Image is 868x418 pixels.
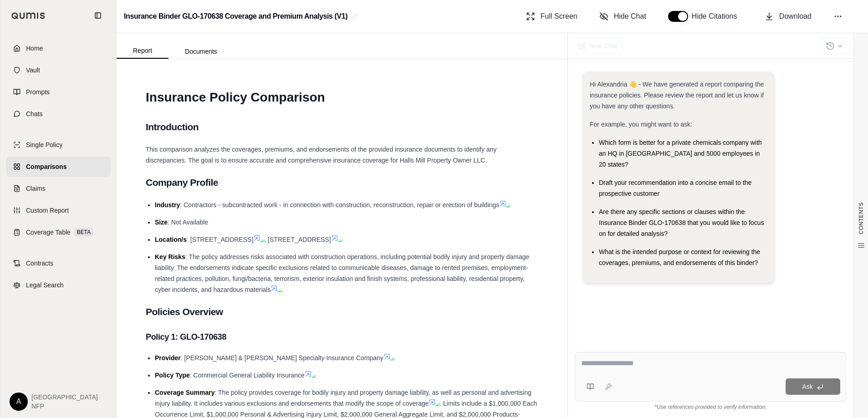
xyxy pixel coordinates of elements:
span: : Commercial General Liability Insurance [190,372,305,379]
span: : Contractors - subcontracted work - in connection with construction, reconstruction, repair or e... [180,201,499,209]
button: Hide Chat [596,7,650,25]
span: Provider [155,354,181,362]
span: Single Policy [26,140,62,149]
span: : [STREET_ADDRESS] [187,236,253,243]
a: Legal Search [6,275,111,295]
span: [GEOGRAPHIC_DATA] [31,393,98,402]
span: Which form is better for a private chemicals company with an HQ in [GEOGRAPHIC_DATA] and 5000 emp... [599,139,762,168]
span: BETA [74,228,93,237]
span: : [PERSON_NAME] & [PERSON_NAME] Specialty Insurance Company [181,354,383,362]
a: Comparisons [6,157,111,177]
span: Contracts [26,259,53,268]
span: Location/s [155,236,187,243]
span: Hi Alexandria 👋 - We have generated a report comparing the insurance policies. Please review the ... [590,81,764,110]
span: Coverage Summary [155,389,215,396]
span: Comparisons [26,162,66,171]
div: *Use references provided to verify information. [575,402,846,411]
h2: Insurance Binder GLO-170638 Coverage and Premium Analysis (V1) [124,8,347,25]
button: Download [761,7,815,25]
button: Report [117,43,168,59]
span: . [281,286,283,293]
span: Download [779,11,812,22]
span: NFP [31,402,98,411]
span: Chats [26,109,43,118]
a: Vault [6,60,111,80]
button: Collapse sidebar [91,8,105,23]
span: Custom Report [26,206,69,215]
span: Full Screen [541,11,577,22]
a: Chats [6,104,111,124]
span: Prompts [26,87,50,97]
span: Hide Chat [614,11,646,22]
h1: Insurance Policy Comparison [146,85,538,110]
a: Claims [6,178,111,199]
span: Coverage Table [26,228,71,237]
a: Coverage TableBETA [6,222,111,242]
h2: Policies Overview [146,302,538,321]
div: A [10,393,28,411]
a: Prompts [6,82,111,102]
span: Vault [26,66,40,75]
h2: Introduction [146,117,538,137]
span: : The policy provides coverage for bodily injury and property damage liability, as well as person... [155,389,531,407]
h3: Policy 1: GLO-170638 [146,329,538,345]
button: Ask [786,378,840,395]
span: This comparison analyzes the coverages, premiums, and endorsements of the provided insurance docu... [146,146,496,164]
button: Documents [168,44,234,59]
a: Custom Report [6,200,111,220]
a: Contracts [6,253,111,273]
span: , [STREET_ADDRESS] [264,236,331,243]
span: Home [26,44,43,53]
span: Claims [26,184,46,193]
span: Are there any specific sections or clauses within the Insurance Binder GLO-170638 that you would ... [599,208,764,237]
span: : Not Available [168,219,208,226]
span: For example, you might want to ask: [590,121,692,128]
h2: Company Profile [146,173,538,192]
span: Key Risks [155,253,185,260]
span: Hide Citations [692,11,743,22]
span: Industry [155,201,180,209]
span: Draft your recommendation into a concise email to the prospective customer [599,179,751,197]
button: Full Screen [522,7,581,25]
span: : The policy addresses risks associated with construction operations, including potential bodily ... [155,253,529,293]
img: Qumis Logo [11,12,46,19]
span: CONTENTS [858,202,865,234]
a: Home [6,38,111,58]
span: What is the intended purpose or context for reviewing the coverages, premiums, and endorsements o... [599,248,760,266]
span: Legal Search [26,280,64,290]
span: Size [155,219,168,226]
a: Single Policy [6,135,111,155]
span: Ask [802,383,812,390]
span: Policy Type [155,372,190,379]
